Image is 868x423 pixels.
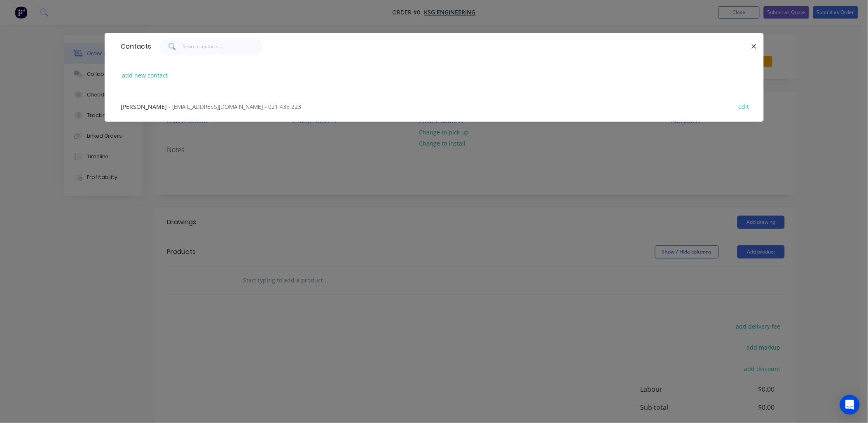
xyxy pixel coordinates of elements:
div: Open Intercom Messenger [840,395,860,415]
input: Search contacts... [182,38,263,55]
div: Contacts [117,33,152,60]
button: edit [735,101,754,112]
span: - [EMAIL_ADDRESS][DOMAIN_NAME] - 021 438 223 [169,103,302,110]
span: [PERSON_NAME] [121,103,167,110]
button: add new contact [118,70,172,81]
